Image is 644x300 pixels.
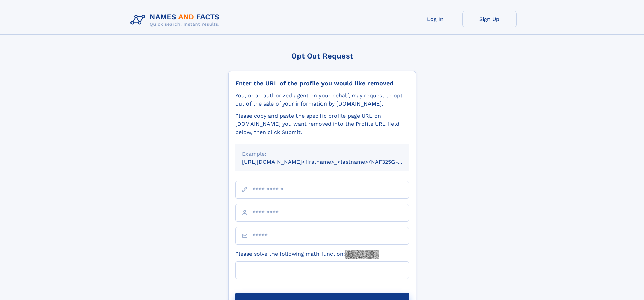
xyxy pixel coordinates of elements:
[235,112,409,136] div: Please copy and paste the specific profile page URL on [DOMAIN_NAME] you want removed into the Pr...
[235,250,379,259] label: Please solve the following math function:
[235,92,409,108] div: You, or an authorized agent on your behalf, may request to opt-out of the sale of your informatio...
[228,52,416,60] div: Opt Out Request
[128,11,225,29] img: Logo Names and Facts
[242,159,422,165] small: [URL][DOMAIN_NAME]<firstname>_<lastname>/NAF325G-xxxxxxxx
[462,11,517,27] a: Sign Up
[242,150,402,158] div: Example:
[408,11,462,27] a: Log In
[235,79,409,87] div: Enter the URL of the profile you would like removed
